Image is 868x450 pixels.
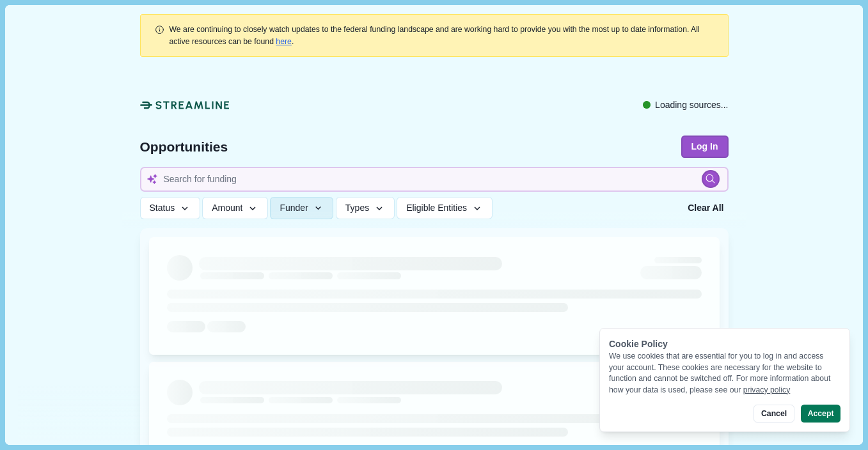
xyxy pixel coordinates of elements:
[336,197,395,219] button: Types
[170,25,700,45] span: We are continuing to closely watch updates to the federal funding landscape and are working hard ...
[681,136,729,158] button: Log In
[140,140,228,153] span: Opportunities
[406,203,467,213] span: Eligible Entities
[140,167,729,192] input: Search for funding
[150,203,175,213] span: Status
[202,197,268,219] button: Amount
[345,203,369,213] span: Types
[397,197,492,219] button: Eligible Entities
[801,405,840,423] button: Accept
[140,197,200,219] button: Status
[609,339,668,349] span: Cookie Policy
[655,98,728,112] span: Loading sources...
[170,24,714,47] div: .
[743,385,791,394] a: privacy policy
[609,351,840,396] div: We use cookies that are essential for you to log in and access your account. These cookies are ne...
[683,197,728,219] button: Clear All
[754,405,794,423] button: Cancel
[212,203,242,213] span: Amount
[270,197,333,219] button: Funder
[276,37,292,46] a: here
[280,203,308,213] span: Funder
